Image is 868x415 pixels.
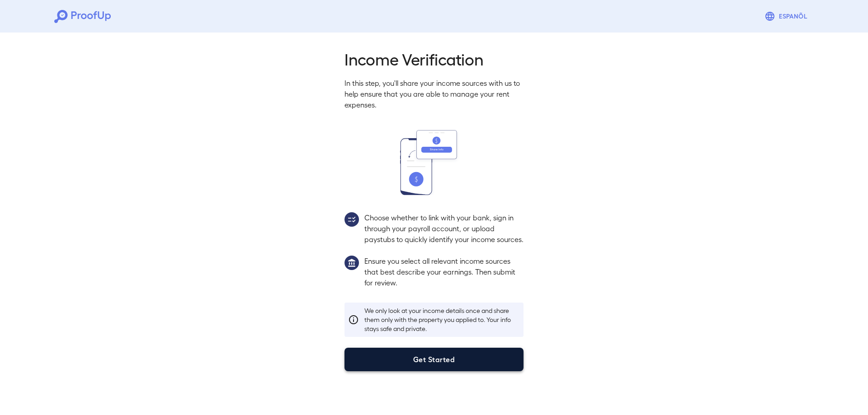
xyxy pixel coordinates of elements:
[364,256,524,288] p: Ensure you select all relevant income sources that best describe your earnings. Then submit for r...
[344,78,524,110] p: In this step, you'll share your income sources with us to help ensure that you are able to manage...
[364,306,520,333] p: We only look at your income details once and share them only with the property you applied to. Yo...
[400,130,468,195] img: transfer_money.svg
[344,212,359,227] img: group2.svg
[344,348,524,371] button: Get Started
[364,212,524,245] p: Choose whether to link with your bank, sign in through your payroll account, or upload paystubs t...
[344,49,524,69] h2: Income Verification
[761,7,814,25] button: Espanõl
[344,256,359,270] img: group1.svg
